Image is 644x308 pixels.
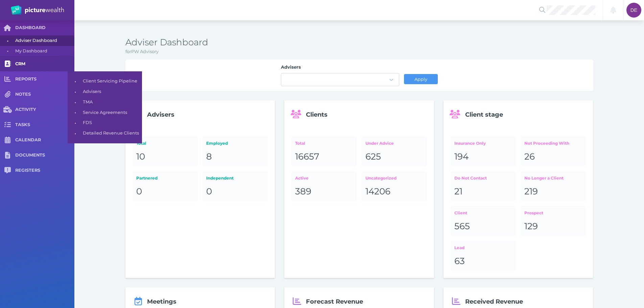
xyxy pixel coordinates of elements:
[68,108,83,117] span: •
[295,186,353,197] div: 389
[83,118,140,128] span: FDS
[136,151,194,163] div: 10
[11,5,64,15] img: PW
[295,175,309,181] span: Active
[524,221,582,232] div: 129
[68,118,142,128] a: •FDS
[206,175,234,181] span: Independent
[206,141,228,146] span: Employed
[202,136,268,166] a: Employed8
[68,129,83,138] span: •
[404,74,438,84] button: Apply
[68,76,142,87] a: •Client Servicing Pipeline
[206,186,264,197] div: 0
[454,256,512,267] div: 63
[15,137,74,143] span: CALENDAR
[15,92,74,97] span: NOTES
[68,88,83,96] span: •
[68,77,83,86] span: •
[291,171,357,201] a: Active389
[15,152,74,158] span: DOCUMENTS
[454,141,486,146] span: Insurance Only
[281,64,399,73] label: Advisers
[365,175,397,181] span: Uncategorized
[365,186,423,197] div: 14206
[361,136,427,166] a: Under Advice625
[291,136,357,166] a: Total16657
[147,111,174,118] span: Advisers
[68,87,142,97] a: •Advisers
[524,151,582,163] div: 26
[15,107,74,113] span: ACTIVITY
[125,37,593,48] h3: Adviser Dashboard
[626,3,641,18] div: Darcie Ercegovich
[454,210,467,215] span: Client
[83,108,140,118] span: Service Agreements
[68,108,142,118] a: •Service Agreements
[68,119,83,127] span: •
[202,171,268,201] a: Independent0
[15,76,74,82] span: REPORTS
[465,298,523,305] span: Received Revenue
[83,76,140,87] span: Client Servicing Pipeline
[630,7,637,13] span: DE
[454,151,512,163] div: 194
[454,175,487,181] span: Do Not Contact
[147,298,176,305] span: Meetings
[136,141,146,146] span: Total
[15,46,72,56] span: My Dashboard
[68,98,83,106] span: •
[411,76,430,82] span: Apply
[465,111,503,118] span: Client stage
[83,87,140,97] span: Advisers
[524,141,569,146] span: Not Proceeding With
[524,210,543,215] span: Prospect
[365,141,394,146] span: Under Advice
[365,151,423,163] div: 625
[68,97,142,108] a: •TMA
[15,61,74,67] span: CRM
[83,128,140,139] span: Detailed Revenue Clients
[206,151,264,163] div: 8
[524,186,582,197] div: 219
[136,175,158,181] span: Partnered
[136,186,194,197] div: 0
[454,221,512,232] div: 565
[524,175,564,181] span: No Longer a Client
[306,111,328,118] span: Clients
[295,151,353,163] div: 16657
[68,128,142,139] a: •Detailed Revenue Clients
[306,298,363,305] span: Forecast Revenue
[15,168,74,173] span: REGISTERS
[133,171,198,201] a: Partnered0
[295,141,305,146] span: Total
[83,97,140,108] span: TMA
[133,136,198,166] a: Total10
[15,25,74,31] span: DASHBOARD
[454,245,464,250] span: Lead
[15,122,74,128] span: TASKS
[15,35,72,46] span: Adviser Dashboard
[454,186,512,197] div: 21
[125,48,593,55] p: for PW Advisory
